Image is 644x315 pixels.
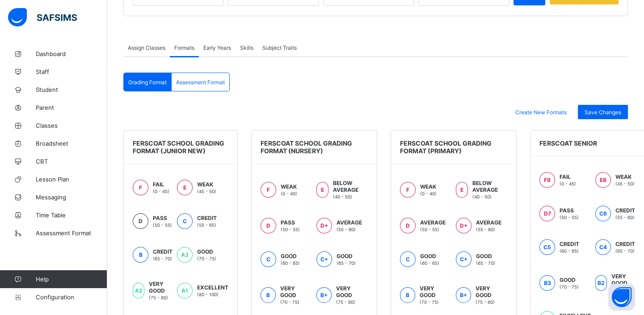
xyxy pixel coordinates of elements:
[476,299,495,305] span: (75 - 80)
[544,210,551,217] span: D7
[476,260,495,266] span: (65 - 70)
[560,207,579,214] span: PASS
[337,219,362,226] span: AVERAGE
[36,276,107,283] span: Help
[472,180,507,193] span: BELOW AVERAGE
[139,184,142,191] span: F
[544,177,551,183] span: F9
[197,248,216,255] span: GOOD
[183,184,186,191] span: E
[476,253,495,259] span: GOOD
[615,207,635,214] span: CREDIT
[560,276,579,283] span: GOOD
[420,191,437,196] span: (0 - 40)
[153,256,172,261] span: (65 - 70)
[262,44,297,51] span: Subject Traits
[149,280,173,294] span: VERY GOOD
[281,191,297,196] span: (0 - 40)
[281,253,300,259] span: GOOD
[281,183,297,190] span: WEAK
[128,44,165,51] span: Assign Classes
[153,189,169,194] span: (0 - 45)
[36,140,107,147] span: Broadsheet
[281,219,300,226] span: PASS
[333,180,368,193] span: BELOW AVERAGE
[406,222,410,229] span: D
[197,284,228,291] span: EXCELLENT
[406,186,409,193] span: F
[181,287,188,294] span: A1
[599,210,607,217] span: C6
[337,253,356,259] span: GOOD
[181,251,189,258] span: A3
[153,222,172,228] span: (50 - 55)
[281,260,300,266] span: (60 - 65)
[203,44,231,51] span: Early Years
[608,284,635,311] button: Open asap
[420,285,451,298] span: VERY GOOD
[174,44,194,51] span: Formats
[153,248,173,255] span: CREDIT
[560,181,576,186] span: (0 - 45)
[460,256,467,263] span: C+
[560,248,579,254] span: (60 - 65)
[176,79,225,86] span: Assessment Format
[333,194,352,199] span: (40 - 50)
[266,292,270,298] span: B
[280,299,299,305] span: (70 - 75)
[585,109,621,116] span: Save Changes
[128,79,167,86] span: Grading Format
[472,194,492,199] span: (40 - 50)
[36,104,107,111] span: Parent
[337,260,356,266] span: (65 - 70)
[611,273,635,286] span: VERY GOOD
[476,285,507,298] span: VERY GOOD
[476,219,501,226] span: AVERAGE
[320,256,328,263] span: C+
[320,292,328,298] span: B+
[560,173,576,180] span: FAIL
[560,284,579,289] span: (70 - 75)
[8,8,77,27] img: safsims
[615,173,635,180] span: WEAK
[420,219,446,226] span: AVERAGE
[197,181,216,188] span: WEAK
[281,227,300,232] span: (50 - 55)
[267,186,270,193] span: F
[336,299,355,305] span: (75 - 80)
[197,215,217,221] span: CREDIT
[139,218,143,224] span: D
[420,253,439,259] span: GOOD
[615,248,635,254] span: (65 - 70)
[560,215,579,220] span: (50 - 55)
[400,139,492,155] span: FERSCOAT SCHOOL GRADING FORMAT (PRIMARY)
[280,285,312,298] span: VERY GOOD
[36,194,107,201] span: Messaging
[337,227,356,232] span: (55 - 60)
[615,181,635,186] span: (45 - 50)
[406,256,410,263] span: C
[197,292,219,297] span: (80 - 100)
[261,139,352,155] span: FERSCOAT SCHOOL GRADING FORMAT (NURSERY)
[36,68,107,75] span: Staff
[539,139,597,147] span: FERSCOAT SENIOR
[420,299,439,305] span: (70 - 75)
[615,215,635,220] span: (55 - 60)
[600,177,606,183] span: E8
[197,222,216,228] span: (55 - 65)
[36,122,107,129] span: Classes
[321,186,324,193] span: E
[598,280,605,286] span: B2
[420,183,437,190] span: WEAK
[266,256,270,263] span: C
[420,260,439,266] span: (60 - 65)
[135,287,143,294] span: A2
[460,186,463,193] span: E
[544,280,551,286] span: B3
[599,244,607,250] span: C4
[36,158,107,165] span: CBT
[36,86,107,93] span: Student
[543,244,551,250] span: C5
[149,295,168,300] span: (75 - 80)
[197,256,216,261] span: (70 - 75)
